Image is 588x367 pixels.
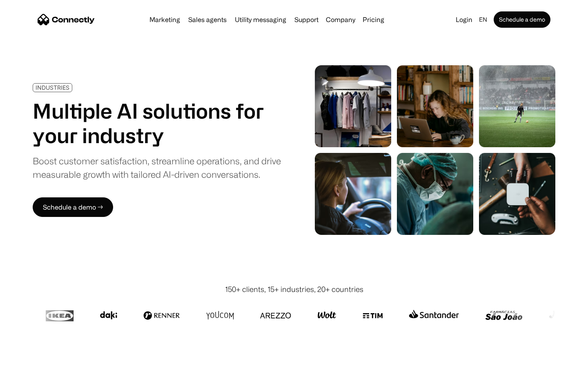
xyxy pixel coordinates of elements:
a: Schedule a demo [494,11,550,28]
div: Company [326,14,355,25]
a: Sales agents [185,16,230,23]
a: Pricing [359,16,388,23]
a: Utility messaging [232,16,290,23]
h1: Multiple AI solutions for your industry [33,99,281,148]
a: Schedule a demo → [33,197,113,217]
div: INDUSTRIES [36,84,69,91]
a: Support [291,16,322,23]
div: 150+ clients, 15+ industries, 20+ countries [225,284,363,295]
a: Login [452,14,476,25]
a: Marketing [146,16,183,23]
div: Boost customer satisfaction, streamline operations, and drive measurable growth with tailored AI-... [33,154,281,181]
div: en [479,14,487,25]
